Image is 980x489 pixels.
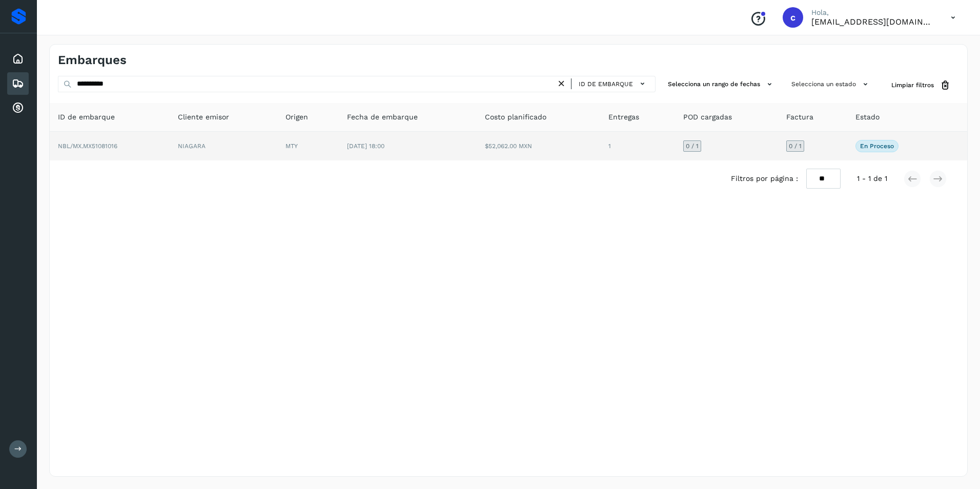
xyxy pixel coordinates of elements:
span: Cliente emisor [178,112,229,123]
span: [DATE] 18:00 [347,142,384,150]
span: ID de embarque [58,112,115,123]
p: cuentasxcobrar@readysolutions.com.mx [811,17,934,27]
span: Costo planificado [485,112,546,123]
span: Entregas [608,112,639,123]
span: Origen [285,112,308,123]
span: 0 / 1 [789,143,802,149]
div: Inicio [7,48,29,70]
button: Selecciona un rango de fechas [664,76,779,93]
h4: Embarques [58,53,127,68]
span: ID de embarque [579,79,633,89]
span: 1 - 1 de 1 [857,173,887,184]
div: Cuentas por cobrar [7,97,29,119]
td: 1 [600,132,675,160]
div: Embarques [7,72,29,95]
p: En proceso [860,142,894,150]
span: Limpiar filtros [891,80,934,90]
td: NIAGARA [170,132,277,160]
button: ID de embarque [576,76,651,91]
button: Selecciona un estado [787,76,875,93]
span: Fecha de embarque [347,112,418,123]
td: $52,062.00 MXN [477,132,600,160]
span: NBL/MX.MX51081016 [58,142,117,150]
button: Limpiar filtros [883,76,959,95]
span: Factura [786,112,813,123]
td: MTY [277,132,339,160]
span: Estado [855,112,880,123]
span: POD cargadas [683,112,732,123]
span: 0 / 1 [686,143,699,149]
span: Filtros por página : [731,173,798,184]
p: Hola, [811,8,934,17]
